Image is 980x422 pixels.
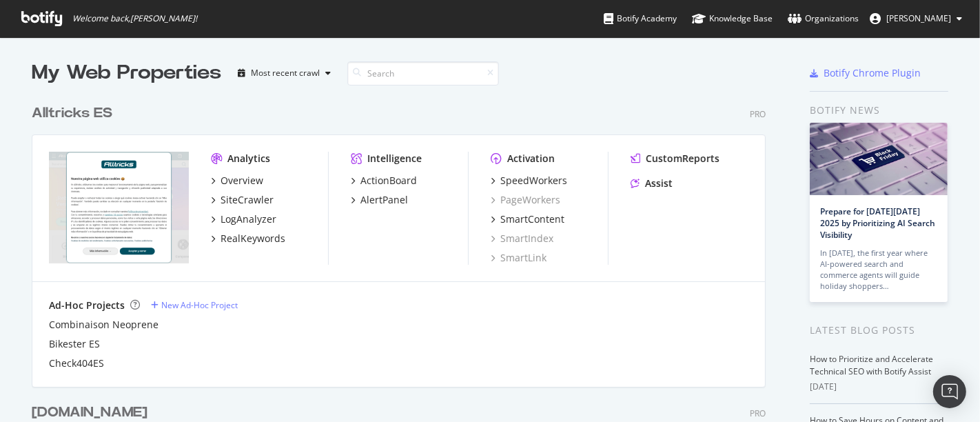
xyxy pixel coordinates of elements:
a: Check404ES [49,356,104,370]
a: LogAnalyzer [211,212,276,226]
a: PageWorkers [491,193,560,207]
a: SpeedWorkers [491,174,567,188]
div: Most recent crawl [251,69,320,77]
div: Overview [221,174,263,188]
a: How to Prioritize and Accelerate Technical SEO with Botify Assist [810,353,933,377]
a: CustomReports [631,152,719,165]
span: Cousseau Victor [886,12,951,24]
div: SmartContent [500,212,564,226]
a: New Ad-Hoc Project [151,299,238,311]
div: Organizations [788,12,859,26]
a: RealKeywords [211,232,285,245]
a: Alltricks ES [32,103,118,123]
div: Analytics [227,152,270,165]
img: alltricks.es [49,152,189,263]
a: AlertPanel [351,193,408,207]
div: Activation [507,152,555,165]
div: In [DATE], the first year where AI-powered search and commerce agents will guide holiday shoppers… [820,248,937,292]
div: [DATE] [810,381,948,393]
input: Search [347,61,499,86]
button: Most recent crawl [232,62,336,84]
div: Botify Chrome Plugin [824,66,921,80]
div: New Ad-Hoc Project [161,299,238,311]
div: ActionBoard [360,174,417,188]
div: CustomReports [646,152,719,165]
a: Bikester ES [49,337,100,351]
div: Knowledge Base [692,12,773,26]
div: SpeedWorkers [500,174,567,188]
a: SmartContent [491,212,564,226]
img: Prepare for Black Friday 2025 by Prioritizing AI Search Visibility [810,123,948,195]
div: Botify Academy [604,12,677,26]
a: SmartIndex [491,232,553,245]
div: AlertPanel [360,193,408,207]
div: Pro [750,408,766,419]
div: Intelligence [367,152,422,165]
a: Botify Chrome Plugin [810,66,921,80]
div: Alltricks ES [32,103,112,123]
div: Pro [750,108,766,120]
div: Botify news [810,103,948,118]
div: RealKeywords [221,232,285,245]
a: Prepare for [DATE][DATE] 2025 by Prioritizing AI Search Visibility [820,205,935,241]
button: [PERSON_NAME] [859,8,973,30]
div: LogAnalyzer [221,212,276,226]
span: Welcome back, [PERSON_NAME] ! [72,13,197,24]
div: Latest Blog Posts [810,323,948,338]
div: Assist [645,177,673,190]
a: Assist [631,177,673,190]
a: SiteCrawler [211,193,274,207]
div: Ad-Hoc Projects [49,299,125,312]
div: SiteCrawler [221,193,274,207]
div: Open Intercom Messenger [933,375,966,408]
div: My Web Properties [32,59,221,87]
a: SmartLink [491,251,547,265]
a: ActionBoard [351,174,417,188]
a: Overview [211,174,263,188]
a: Combinaison Neoprene [49,318,159,332]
